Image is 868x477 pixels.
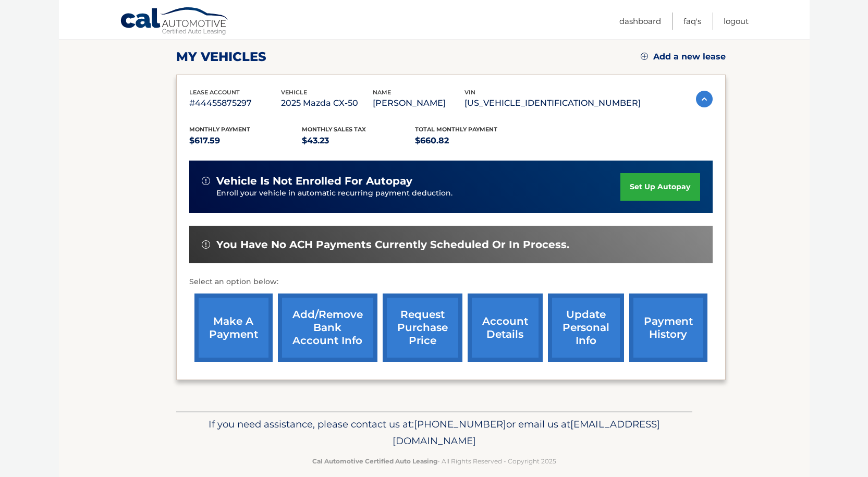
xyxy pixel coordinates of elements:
[281,96,373,111] p: 2025 Mazda CX-50
[189,89,240,96] span: lease account
[393,418,660,447] span: [EMAIL_ADDRESS][DOMAIN_NAME]
[548,293,624,362] a: update personal info
[620,173,700,201] a: set up autopay
[373,89,391,96] span: name
[176,49,266,65] h2: my vehicles
[415,126,497,133] span: Total Monthly Payment
[302,133,415,148] p: $43.23
[194,293,273,362] a: make a payment
[629,293,707,362] a: payment history
[183,456,686,467] p: - All Rights Reserved - Copyright 2025
[202,240,210,249] img: alert-white.svg
[189,96,281,111] p: #44455875297
[312,457,437,465] strong: Cal Automotive Certified Auto Leasing
[641,53,648,60] img: add.svg
[464,89,475,96] span: vin
[468,293,543,362] a: account details
[302,126,366,133] span: Monthly sales Tax
[724,13,749,30] a: Logout
[189,276,713,288] p: Select an option below:
[189,126,250,133] span: Monthly Payment
[683,13,701,30] a: FAQ's
[120,7,229,37] a: Cal Automotive
[373,96,464,111] p: [PERSON_NAME]
[202,177,210,185] img: alert-white.svg
[216,238,569,251] span: You have no ACH payments currently scheduled or in process.
[464,96,641,111] p: [US_VEHICLE_IDENTIFICATION_NUMBER]
[415,133,528,148] p: $660.82
[183,416,686,449] p: If you need assistance, please contact us at: or email us at
[619,13,661,30] a: Dashboard
[281,89,307,96] span: vehicle
[383,293,462,362] a: request purchase price
[216,175,412,188] span: vehicle is not enrolled for autopay
[641,52,726,62] a: Add a new lease
[278,293,377,362] a: Add/Remove bank account info
[189,133,302,148] p: $617.59
[414,418,506,430] span: [PHONE_NUMBER]
[696,91,713,107] img: accordion-active.svg
[216,188,621,199] p: Enroll your vehicle in automatic recurring payment deduction.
